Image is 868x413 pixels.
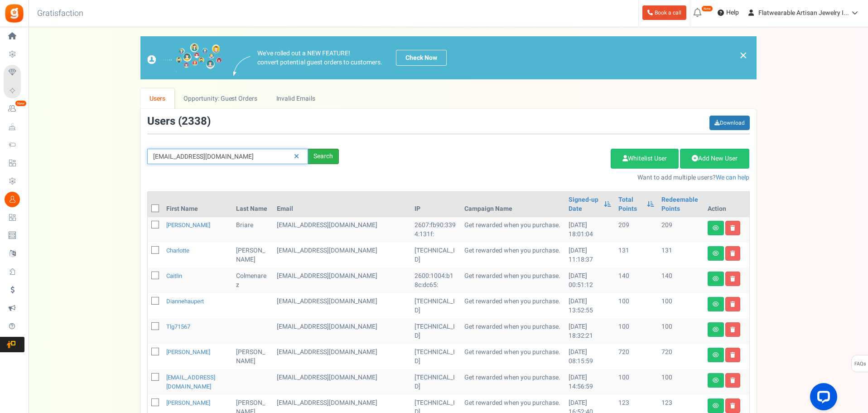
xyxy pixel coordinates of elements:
[730,276,735,282] i: Delete user
[713,327,719,332] i: View details
[273,293,411,319] td: customer
[396,50,447,66] a: Check Now
[166,246,189,255] a: Charlotte
[658,268,704,293] td: 140
[289,149,304,165] a: Reset
[166,297,204,306] a: diannehaupert
[615,243,658,268] td: 131
[267,88,324,109] a: Invalid Emails
[658,293,704,319] td: 100
[565,243,615,268] td: [DATE] 11:18:37
[411,293,461,319] td: [TECHNICAL_ID]
[273,268,411,293] td: customer
[730,327,735,332] i: Delete user
[273,344,411,369] td: customer
[716,173,749,182] a: We can help
[4,3,24,24] img: Gratisfaction
[232,344,273,369] td: [PERSON_NAME]
[273,217,411,243] td: customer
[724,8,739,17] span: Help
[758,8,849,18] span: Flatwearable Artisan Jewelry I...
[461,268,565,293] td: Get rewarded when you purchase.
[166,272,182,280] a: Caitlin
[273,369,411,395] td: customer
[27,5,93,23] h3: Gratisfaction
[565,217,615,243] td: [DATE] 18:01:04
[352,173,750,182] p: Want to add multiple users?
[163,192,233,217] th: First Name
[615,319,658,344] td: 100
[257,49,382,67] p: We've rolled out a NEW FEATURE! convert potential guest orders to customers.
[461,344,565,369] td: Get rewarded when you purchase.
[461,192,565,217] th: Campaign Name
[147,149,308,164] input: Search by email or name
[411,344,461,369] td: [TECHNICAL_ID]
[166,322,190,331] a: Tlg71567
[730,352,735,358] i: Delete user
[166,373,215,391] a: [EMAIL_ADDRESS][DOMAIN_NAME]
[232,243,273,268] td: [PERSON_NAME]
[569,195,599,214] a: Signed-up Date
[565,293,615,319] td: [DATE] 13:52:55
[615,293,658,319] td: 100
[642,5,686,20] a: Book a call
[658,243,704,268] td: 131
[680,149,749,169] a: Add New User
[461,369,565,395] td: Get rewarded when you purchase.
[615,217,658,243] td: 209
[565,344,615,369] td: [DATE] 08:15:59
[658,344,704,369] td: 720
[618,195,642,214] a: Total Points
[565,268,615,293] td: [DATE] 00:51:12
[714,5,743,20] a: Help
[658,319,704,344] td: 100
[704,192,749,217] th: Action
[713,225,719,231] i: View details
[701,5,713,12] em: New
[166,398,210,407] a: [PERSON_NAME]
[232,217,273,243] td: Briare
[411,319,461,344] td: [TECHNICAL_ID]
[461,319,565,344] td: Get rewarded when you purchase.
[174,88,266,109] a: Opportunity: Guest Orders
[615,268,658,293] td: 140
[232,268,273,293] td: Colmenarez
[658,369,704,395] td: 100
[730,403,735,408] i: Delete user
[565,369,615,395] td: [DATE] 14:56:59
[461,243,565,268] td: Get rewarded when you purchase.
[308,149,339,164] div: Search
[658,217,704,243] td: 209
[140,88,175,109] a: Users
[713,352,719,358] i: View details
[411,217,461,243] td: 2607:fb90:3394:131f:
[411,369,461,395] td: [TECHNICAL_ID]
[273,243,411,268] td: customer
[615,344,658,369] td: 720
[661,195,700,214] a: Redeemable Points
[166,221,210,229] a: [PERSON_NAME]
[233,56,251,76] img: images
[147,116,211,127] h3: Users ( )
[273,319,411,344] td: customer
[730,378,735,383] i: Delete user
[730,251,735,256] i: Delete user
[461,217,565,243] td: Get rewarded when you purchase.
[730,225,735,231] i: Delete user
[232,192,273,217] th: Last Name
[611,149,679,169] a: Whitelist User
[713,403,719,408] i: View details
[147,43,222,73] img: images
[713,276,719,282] i: View details
[15,100,27,107] em: New
[411,268,461,293] td: 2600:1004:b18c:dc65:
[713,378,719,383] i: View details
[730,301,735,307] i: Delete user
[854,355,866,373] span: FAQs
[166,348,210,356] a: [PERSON_NAME]
[411,192,461,217] th: IP
[565,319,615,344] td: [DATE] 18:32:21
[739,50,747,61] a: ×
[273,192,411,217] th: Email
